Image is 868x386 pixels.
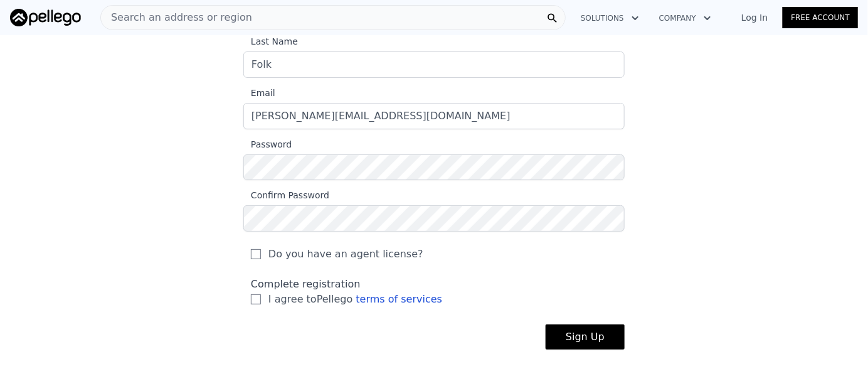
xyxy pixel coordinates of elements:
span: Email [243,88,275,98]
input: Last Name [243,51,625,78]
span: Complete registration [251,278,361,290]
span: Confirm Password [243,190,329,200]
button: Solutions [571,7,649,29]
span: I agree to Pellego [268,292,442,307]
span: Password [243,139,292,149]
input: I agree toPellego terms of services [251,294,261,304]
input: Confirm Password [243,205,625,231]
input: Password [243,154,625,180]
input: Email [243,103,625,129]
a: Log In [726,11,783,24]
img: Pellego [10,9,81,26]
span: Search an address or region [101,10,252,25]
span: Last Name [243,36,298,46]
a: terms of services [356,293,443,305]
button: Company [649,7,721,29]
span: Do you have an agent license? [268,247,423,262]
input: Do you have an agent license? [251,249,261,259]
button: Sign Up [546,324,625,350]
a: Free Account [783,7,858,28]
